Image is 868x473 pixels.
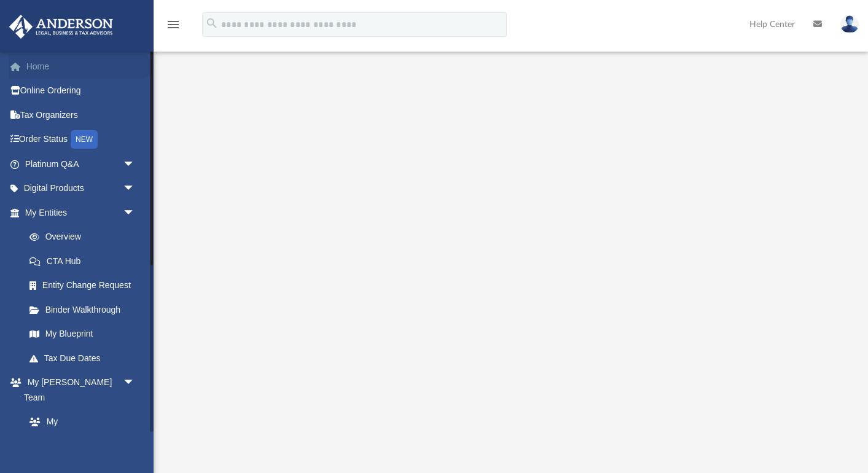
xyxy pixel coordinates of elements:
a: Overview [17,225,154,249]
img: User Pic [840,15,859,33]
a: Platinum Q&Aarrow_drop_down [9,152,154,176]
span: arrow_drop_down [123,176,147,201]
a: Digital Productsarrow_drop_down [9,176,154,201]
a: Online Ordering [9,79,154,103]
span: arrow_drop_down [123,370,147,396]
a: My [PERSON_NAME] Team [17,410,141,464]
a: CTA Hub [17,249,154,273]
a: My Entitiesarrow_drop_down [9,200,154,225]
a: Home [9,54,154,79]
span: arrow_drop_down [123,152,147,177]
a: Entity Change Request [17,273,154,298]
a: Tax Due Dates [17,346,154,370]
i: search [205,17,219,30]
a: Order StatusNEW [9,127,154,152]
a: menu [166,23,181,32]
i: menu [166,17,181,32]
div: NEW [71,130,98,149]
a: My Blueprint [17,322,147,346]
a: Tax Organizers [9,103,154,127]
a: My [PERSON_NAME] Teamarrow_drop_down [9,370,147,410]
a: Binder Walkthrough [17,297,154,322]
img: Anderson Advisors Platinum Portal [6,15,117,39]
span: arrow_drop_down [123,200,147,225]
